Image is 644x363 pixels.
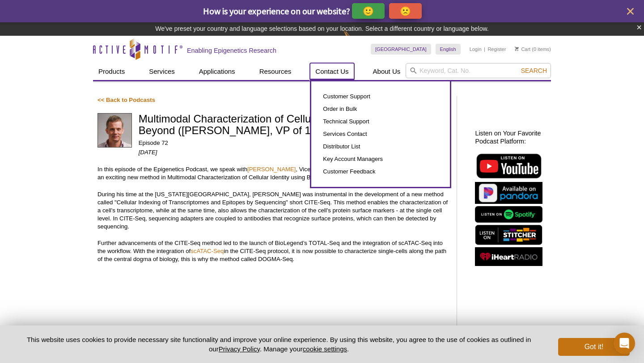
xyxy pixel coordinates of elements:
[484,44,485,55] li: |
[558,338,630,356] button: Got it!
[636,22,642,33] button: ×
[139,139,448,147] p: Episode 72
[518,67,550,75] button: Search
[97,272,448,339] iframe: Multimodal Characterization of Cellular Identity (Peter Smibert, VP of 10X Genomics)
[97,165,448,181] p: In this episode of the Epigenetics Podcast, we speak with , Vice President of Biology at 10X Geno...
[320,128,441,140] a: Services Contact
[343,29,367,50] img: Change Here
[320,140,441,153] a: Distributor List
[515,44,551,55] li: (0 items)
[14,335,543,354] p: This website uses cookies to provide necessary site functionality and improve your online experie...
[191,248,224,254] a: scATAC-Seq
[363,5,374,17] p: 🙂
[371,44,431,55] a: [GEOGRAPHIC_DATA]
[144,63,180,80] a: Services
[310,63,354,80] a: Contact Us
[515,46,530,52] a: Cart
[475,225,542,245] img: Listen on Stitcher
[625,6,636,17] button: close
[93,63,130,80] a: Products
[303,345,347,353] button: cookie settings
[254,63,297,80] a: Resources
[97,239,448,263] p: Further advancements of the CITE-Seq method led to the launch of BioLegend’s TOTAL-Seq and the in...
[614,333,635,354] div: Open Intercom Messenger
[487,46,506,52] a: Register
[187,46,276,55] h2: Enabling Epigenetics Research
[400,5,411,17] p: 🙁
[470,46,482,52] a: Login
[219,345,260,353] a: Privacy Policy
[139,149,157,156] em: [DATE]
[97,190,448,231] p: During his time at the [US_STATE][GEOGRAPHIC_DATA], [PERSON_NAME] was instrumental in the develop...
[194,63,241,80] a: Applications
[515,46,519,51] img: Your Cart
[97,97,155,103] a: << Back to Podcasts
[320,90,441,103] a: Customer Support
[320,103,441,115] a: Order in Bulk
[368,63,406,80] a: About Us
[475,247,542,266] img: Listen on iHeartRadio
[320,115,441,128] a: Technical Support
[203,5,350,17] span: How is your experience on our website?
[521,67,547,74] span: Search
[436,44,461,55] a: English
[320,165,441,178] a: Customer Feedback
[247,166,296,173] a: [PERSON_NAME]
[475,206,542,223] img: Listen on Spotify
[139,113,448,138] h1: Multimodal Characterization of Cellular Identity | CITE-Seq and Beyond ([PERSON_NAME], VP of 10X ...
[97,113,132,148] img: Peter Smibert headshot
[475,129,547,145] h2: Listen on Your Favorite Podcast Platform:
[406,63,551,78] input: Keyword, Cat. No.
[475,182,542,204] img: Listen on Pandora
[320,153,441,165] a: Key Account Managers
[475,152,542,180] img: Listen on YouTube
